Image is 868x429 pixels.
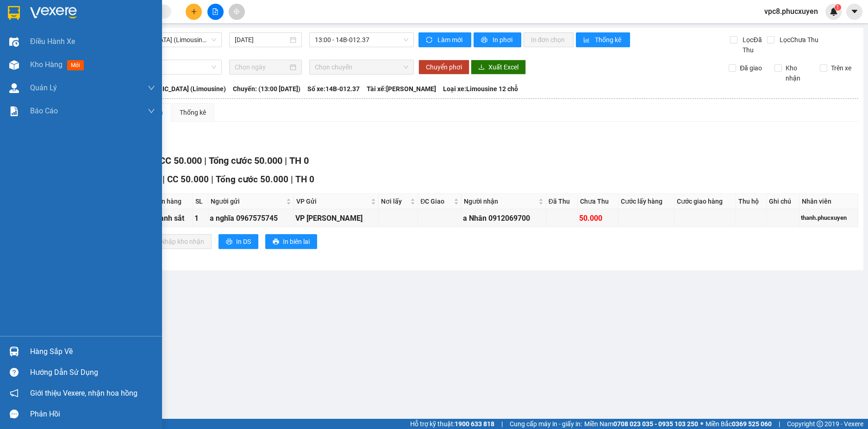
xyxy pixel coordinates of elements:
[295,174,314,185] span: TH 0
[817,421,823,427] span: copyright
[9,83,19,93] img: warehouse-icon
[381,196,408,206] span: Nơi lấy
[30,105,58,117] span: Báo cáo
[193,194,208,209] th: SL
[315,33,408,47] span: 13:00 - 14B-012.37
[510,419,582,429] span: Cung cấp máy in - giấy in:
[700,422,703,426] span: ⚪️
[799,194,858,209] th: Nhân viên
[167,174,209,185] span: CC 50.000
[8,6,20,20] img: logo-vxr
[776,35,820,45] span: Lọc Chưa Thu
[236,236,251,247] span: In DS
[10,410,19,418] span: message
[736,194,767,209] th: Thu hộ
[426,37,434,44] span: sync
[410,419,494,429] span: Hỗ trợ kỹ thuật:
[618,194,674,209] th: Cước lấy hàng
[801,213,856,223] div: thanh.phucxuyen
[584,419,698,429] span: Miền Nam
[474,32,521,47] button: printerIn phơi
[443,84,518,94] span: Loại xe: Limousine 12 chỗ
[757,6,825,17] span: vpc8.phucxuyen
[153,212,191,224] div: thanh sắt
[211,196,285,206] span: Người gửi
[194,212,206,224] div: 1
[524,32,574,47] button: In đơn chọn
[9,347,19,356] img: warehouse-icon
[265,234,317,249] button: printerIn biên lai
[30,82,57,93] span: Quản Lý
[835,4,841,11] sup: 1
[162,174,165,185] span: |
[296,196,369,206] span: VP Gửi
[209,155,282,166] span: Tổng cước 50.000
[294,209,379,227] td: VP Cổ Linh
[732,420,772,428] strong: 0369 525 060
[295,212,377,224] div: VP [PERSON_NAME]
[9,106,19,116] img: solution-icon
[576,32,630,47] button: bar-chartThống kê
[850,7,859,16] span: caret-down
[463,212,544,224] div: a Nhân 0912069700
[191,8,197,15] span: plus
[613,420,698,428] strong: 0708 023 035 - 0935 103 250
[739,35,767,55] span: Lọc Đã Thu
[583,37,591,44] span: bar-chart
[471,60,526,75] button: downloadXuất Excel
[418,60,469,75] button: Chuyển phơi
[481,37,489,44] span: printer
[455,420,494,428] strong: 1900 633 818
[219,234,258,249] button: printerIn DS
[30,345,155,359] div: Hàng sắp về
[186,4,202,20] button: plus
[836,4,839,11] span: 1
[283,236,310,247] span: In biên lai
[211,174,213,185] span: |
[212,8,219,15] span: file-add
[767,194,799,209] th: Ghi chú
[207,4,224,20] button: file-add
[226,238,232,246] span: printer
[235,35,288,45] input: 12/08/2025
[315,60,408,74] span: Chọn chuyến
[273,238,279,246] span: printer
[501,419,503,429] span: |
[289,155,309,166] span: TH 0
[9,37,19,47] img: warehouse-icon
[233,84,300,94] span: Chuyến: (13:00 [DATE])
[180,107,206,118] div: Thống kê
[204,155,206,166] span: |
[10,389,19,398] span: notification
[148,84,155,92] span: down
[488,62,518,72] span: Xuất Excel
[216,174,288,185] span: Tổng cước 50.000
[235,62,288,72] input: Chọn ngày
[464,196,537,206] span: Người nhận
[418,32,471,47] button: syncLàm mới
[782,63,813,83] span: Kho nhận
[830,7,838,16] img: icon-new-feature
[143,234,212,249] button: downloadNhập kho nhận
[159,155,202,166] span: CC 50.000
[420,196,452,206] span: ĐC Giao
[478,64,485,71] span: download
[546,194,578,209] th: Đã Thu
[579,212,617,224] div: 50.000
[285,155,287,166] span: |
[367,84,436,94] span: Tài xế: [PERSON_NAME]
[291,174,293,185] span: |
[736,63,766,73] span: Đã giao
[595,35,623,45] span: Thống kê
[674,194,736,209] th: Cước giao hàng
[210,212,293,224] div: a nghĩa 0967575745
[152,194,193,209] th: Tên hàng
[30,60,62,69] span: Kho hàng
[67,60,84,70] span: mới
[148,107,155,115] span: down
[493,35,514,45] span: In phơi
[437,35,464,45] span: Làm mới
[9,60,19,70] img: warehouse-icon
[10,368,19,377] span: question-circle
[307,84,360,94] span: Số xe: 14B-012.37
